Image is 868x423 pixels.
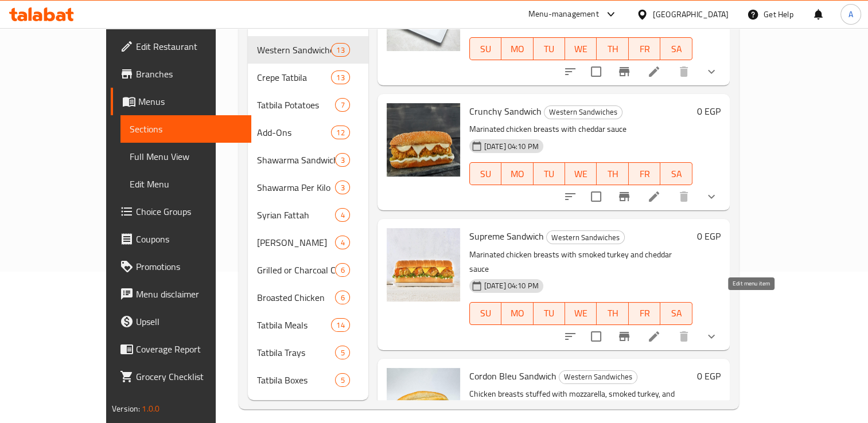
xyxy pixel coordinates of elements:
nav: Menu sections [248,32,368,398]
span: [PERSON_NAME] [257,236,336,249]
div: Western Sandwiches [546,230,625,244]
span: WE [570,305,592,322]
span: SA [665,41,687,57]
a: Edit Menu [120,170,251,198]
span: FR [633,41,656,57]
span: Select to update [584,324,608,348]
button: Branch-specific-item [610,323,638,350]
span: 14 [332,320,349,331]
span: TH [601,41,624,57]
button: TU [534,302,565,325]
button: SU [469,37,501,60]
span: TH [601,166,624,182]
span: Western Sandwiches [547,231,624,244]
div: Tatbila Boxes [257,373,336,387]
a: Branches [111,60,251,88]
button: SU [469,302,501,325]
button: show more [698,183,725,210]
span: Select to update [584,60,608,84]
div: Crepe Tatbila [257,70,332,84]
span: 4 [336,210,349,221]
span: Coupons [136,232,242,246]
button: FR [629,302,660,325]
span: 5 [336,375,349,386]
div: Tatbila Meals14 [248,311,368,339]
button: sort-choices [556,58,584,85]
svg: Show Choices [704,65,718,79]
div: Syrian Fattah4 [248,201,368,229]
div: Tatbila Boxes5 [248,366,368,394]
div: [PERSON_NAME]4 [248,229,368,256]
button: show more [698,58,725,85]
button: TU [534,162,565,185]
div: items [335,263,349,277]
span: FR [633,166,656,182]
a: Grocery Checklist [111,363,251,390]
span: 6 [336,265,349,276]
div: items [335,181,349,194]
button: SA [660,162,692,185]
button: sort-choices [556,183,584,210]
span: Western Sandwiches [257,43,332,57]
p: Chicken breasts stuffed with mozzarella, smoked turkey, and mushrooms [469,387,692,416]
button: sort-choices [556,323,584,350]
a: Upsell [111,308,251,335]
span: Tatbila Trays [257,346,336,359]
button: SU [469,162,501,185]
a: Menus [111,88,251,115]
span: Branches [136,67,242,81]
a: Edit menu item [647,190,661,203]
span: Western Sandwiches [544,105,622,119]
span: Grilled or Charcoal Chicken [257,263,336,277]
div: Add-Ons [257,126,332,139]
a: Menu disclaimer [111,280,251,308]
a: Coupons [111,225,251,253]
button: FR [629,37,660,60]
div: items [331,43,349,57]
button: show more [698,323,725,350]
a: Coverage Report [111,335,251,363]
div: items [331,70,349,84]
span: 5 [336,347,349,358]
span: SA [665,166,687,182]
span: SU [474,41,497,57]
button: Branch-specific-item [610,183,638,210]
div: items [335,236,349,249]
div: items [335,291,349,304]
button: WE [565,302,597,325]
span: Menus [138,95,242,108]
img: Supreme Sandwich [387,228,460,301]
span: Broasted Chicken [257,291,336,304]
div: Shawarma Per Kilo [257,181,336,194]
div: items [335,208,349,222]
div: Grilled or Charcoal Chicken6 [248,256,368,284]
span: Select to update [584,185,608,209]
span: Tatbila Potatoes [257,98,336,112]
span: FR [633,305,656,322]
div: Broasted Chicken6 [248,284,368,311]
span: Upsell [136,315,242,328]
div: items [335,373,349,387]
span: Shawarma Sandwiches [257,153,336,167]
div: Western Sandwiches [559,370,637,384]
a: Promotions [111,253,251,280]
a: Edit Restaurant [111,33,251,60]
div: items [331,318,349,332]
span: MO [506,41,528,57]
span: Western Sandwiches [559,370,637,383]
button: FR [629,162,660,185]
span: Menu disclaimer [136,287,242,301]
div: items [331,126,349,139]
button: delete [670,58,698,85]
span: Full Menu View [130,150,242,163]
p: Marinated chicken breasts with cheddar sauce [469,122,692,136]
span: Supreme Sandwich [469,228,544,245]
a: Sections [120,115,251,143]
h6: 0 EGP [697,228,721,244]
div: items [335,346,349,359]
button: delete [670,323,698,350]
button: TH [597,37,628,60]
